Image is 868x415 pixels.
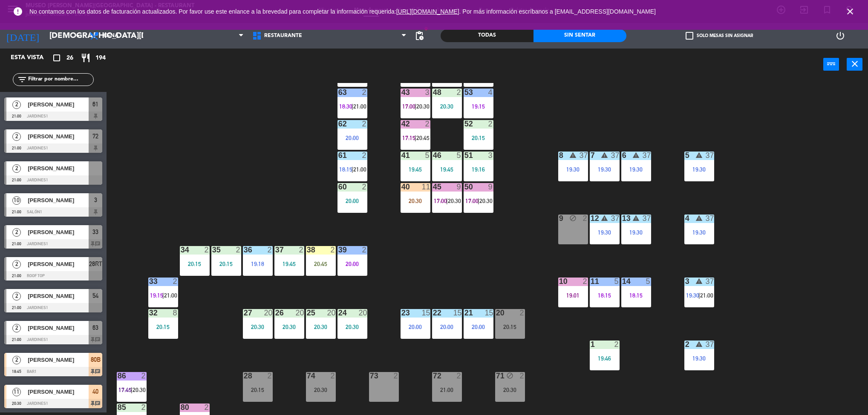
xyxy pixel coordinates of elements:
[706,278,714,285] div: 37
[12,228,21,237] span: 2
[4,53,61,63] div: Esta vista
[457,372,462,380] div: 2
[611,215,620,222] div: 37
[448,197,461,204] span: 20:30
[28,228,89,237] span: [PERSON_NAME]
[81,53,91,63] i: restaurant
[433,89,433,96] div: 48
[632,215,640,222] i: warning
[13,6,23,17] i: error
[92,227,98,237] span: 33
[684,229,714,235] div: 19:30
[590,166,620,172] div: 19:30
[590,292,620,298] div: 18:15
[352,103,353,110] span: |
[173,278,178,285] div: 2
[453,309,462,317] div: 15
[446,197,448,204] span: |
[12,388,21,396] span: 11
[590,355,620,361] div: 19:46
[559,215,559,222] div: 9
[243,387,273,393] div: 20:15
[73,31,83,41] i: arrow_drop_down
[591,341,591,348] div: 1
[402,103,415,110] span: 17:00
[162,292,164,299] span: |
[118,372,118,380] div: 86
[643,215,651,222] div: 37
[706,152,714,159] div: 37
[622,152,623,159] div: 6
[686,32,753,40] label: Solo mesas sin asignar
[141,404,147,411] div: 2
[425,89,430,96] div: 3
[496,372,496,380] div: 71
[29,8,656,15] span: No contamos con los datos de facturación actualizados. Por favor use este enlance a la brevedad p...
[835,31,845,41] i: power_settings_new
[464,89,465,96] div: 53
[432,103,462,109] div: 20:30
[590,229,620,235] div: 19:30
[621,292,651,298] div: 18:15
[92,323,98,333] span: 63
[12,196,21,205] span: 10
[850,59,860,69] i: close
[621,166,651,172] div: 19:30
[464,103,493,109] div: 19:15
[643,152,651,159] div: 37
[173,309,178,317] div: 8
[296,309,304,317] div: 20
[695,341,703,348] i: warning
[337,198,367,204] div: 20:00
[339,103,352,110] span: 18:30
[698,292,700,299] span: |
[464,183,465,191] div: 50
[27,75,93,84] input: Filtrar por nombre...
[268,372,273,380] div: 2
[211,261,241,267] div: 20:15
[337,135,367,141] div: 20:00
[432,387,462,393] div: 21:00
[401,166,430,172] div: 19:45
[488,183,493,191] div: 9
[611,152,620,159] div: 37
[306,387,336,393] div: 20:30
[181,404,181,411] div: 80
[614,278,620,285] div: 5
[488,120,493,128] div: 2
[12,132,21,141] span: 2
[180,261,210,267] div: 20:15
[695,152,703,159] i: warning
[396,8,459,15] a: [URL][DOMAIN_NAME]
[28,132,89,141] span: [PERSON_NAME]
[94,195,97,205] span: 3
[558,166,588,172] div: 19:30
[28,164,89,173] span: [PERSON_NAME]
[695,215,703,222] i: warning
[89,259,102,269] span: 28RT
[331,372,336,380] div: 2
[12,356,21,364] span: 2
[362,120,367,128] div: 2
[415,135,416,141] span: |
[118,404,118,411] div: 85
[559,152,559,159] div: 8
[425,152,430,159] div: 5
[243,261,273,267] div: 19:18
[28,355,89,364] span: [PERSON_NAME]
[684,355,714,361] div: 19:30
[684,166,714,172] div: 19:30
[306,261,336,267] div: 20:45
[464,135,493,141] div: 20:15
[569,215,577,222] i: block
[485,309,493,317] div: 15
